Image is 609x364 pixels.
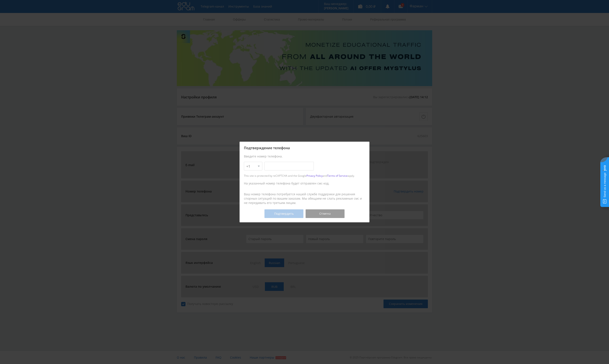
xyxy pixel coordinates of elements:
[306,209,345,218] button: Отмена
[244,146,365,150] div: Подтверждение телефона
[244,181,365,186] div: На указанный номер телефона будет отправлен смс-код.
[244,174,365,178] div: This site is protected by reCAPTCHA and the Google and apply.
[244,192,365,205] div: Ваш номер телефона потребуется нашей службе поддержки для решения спорных ситуаций по вашим заказ...
[327,174,348,178] a: Terms of Service
[244,154,365,159] div: Введите номер телефона.
[306,174,323,178] a: Privacy Policy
